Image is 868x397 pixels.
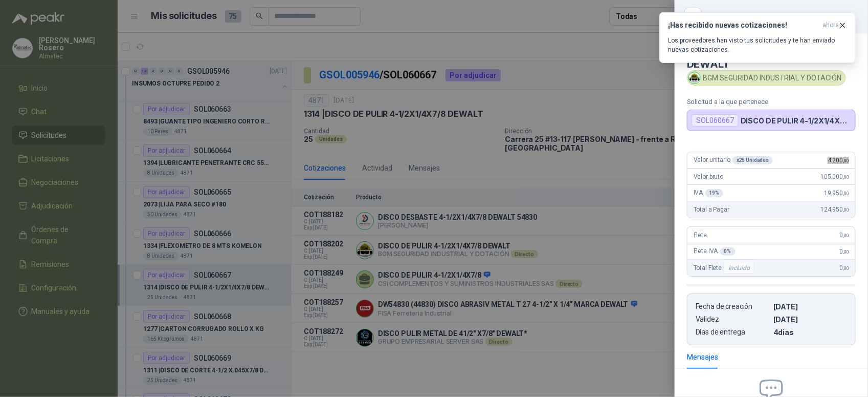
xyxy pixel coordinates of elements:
span: IVA [694,189,723,197]
span: 124.950 [820,206,849,213]
img: Company Logo [689,72,700,83]
span: ,00 [843,207,849,213]
p: DISCO DE PULIR 4-1/2X1/4X7/8 DEWALT [741,116,851,125]
button: Close [687,10,699,23]
div: BGM SEGURIDAD INDUSTRIAL Y DOTACIÓN [687,70,846,86]
p: [DATE] [773,302,847,311]
span: Flete [694,232,707,239]
div: x 25 Unidades [732,156,773,164]
span: ,00 [843,265,849,271]
span: ,00 [843,233,849,238]
span: Flete IVA [694,247,736,256]
div: 19 % [705,189,724,197]
span: Total Flete [694,262,756,274]
div: 0 % [720,247,736,256]
span: ,00 [843,174,849,180]
span: 19.950 [824,190,849,197]
span: 0 [840,264,849,271]
div: COT188202 [707,8,856,25]
p: Fecha de creación [696,302,769,311]
span: ,00 [843,191,849,196]
span: ,00 [843,249,849,255]
div: SOL060667 [692,114,739,127]
span: Valor unitario [694,156,773,164]
span: Total a Pagar [694,206,729,213]
span: ,00 [843,158,849,163]
span: 0 [840,248,849,255]
span: Valor bruto [694,173,723,180]
span: 0 [840,232,849,239]
p: Días de entrega [696,328,769,337]
p: [DATE] [773,315,847,324]
p: 4 dias [773,328,847,337]
span: 105.000 [820,173,849,180]
div: Incluido [724,262,754,274]
p: Solicitud a la que pertenece [687,98,856,106]
span: ahora [822,21,839,30]
h3: ¡Has recibido nuevas cotizaciones! [668,21,818,30]
p: Los proveedores han visto tus solicitudes y te han enviado nuevas cotizaciones. [668,36,847,54]
p: Validez [696,315,769,324]
button: ¡Has recibido nuevas cotizaciones!ahora Los proveedores han visto tus solicitudes y te han enviad... [659,12,856,63]
div: Mensajes [687,351,718,363]
span: 4.200 [828,157,849,164]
